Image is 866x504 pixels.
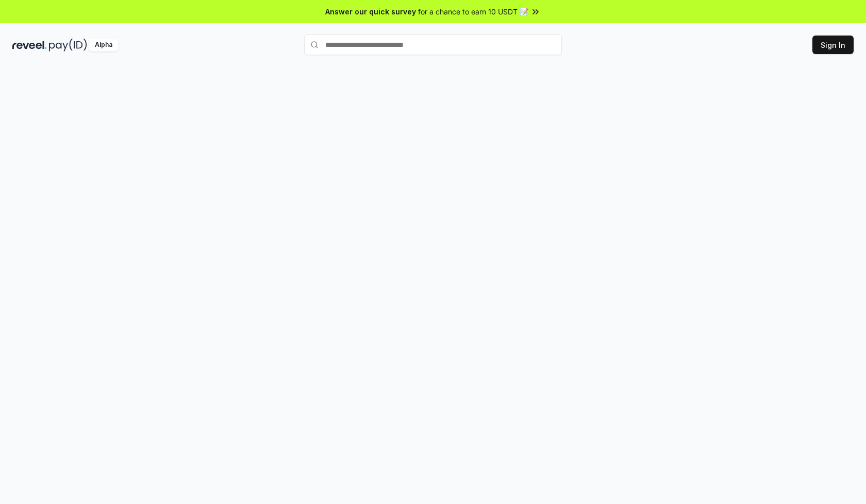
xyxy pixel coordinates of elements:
[49,39,87,51] img: pay_id
[812,36,854,54] button: Sign In
[418,6,528,17] span: for a chance to earn 10 USDT 📝
[12,39,47,51] img: reveel_dark
[325,6,416,17] span: Answer our quick survey
[89,39,118,51] div: Alpha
